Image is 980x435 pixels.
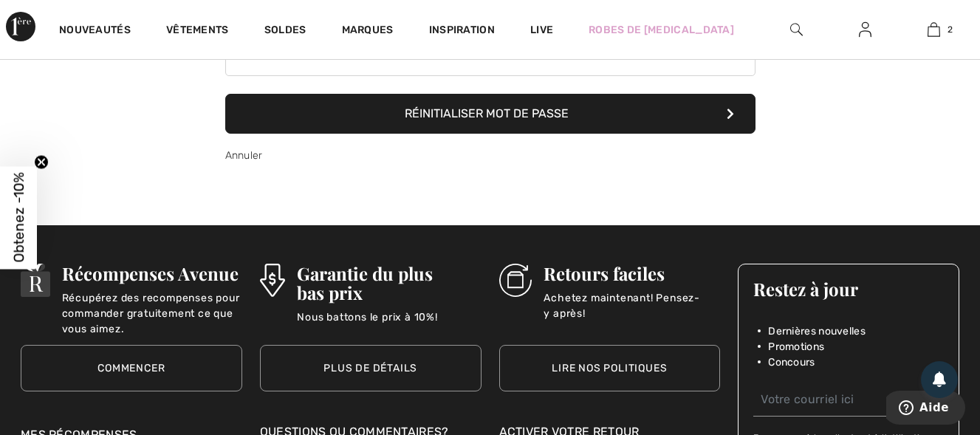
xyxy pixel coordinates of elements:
[429,24,495,39] span: Inspiration
[530,22,553,38] a: Live
[499,345,721,391] a: Lire nos politiques
[499,264,532,297] img: Retours faciles
[10,173,27,263] span: Obtenez -10%
[260,264,285,297] img: Garantie du plus bas prix
[753,383,944,417] input: Votre courriel ici
[859,21,871,38] img: Mes infos
[297,309,481,339] p: Nous battons le prix à 10%!
[768,323,866,339] span: Dernières nouvelles
[59,24,131,39] a: Nouveautés
[225,94,755,134] button: Réinitialiser mot de passe
[62,264,242,283] h3: Récompenses Avenue
[62,290,242,320] p: Récupérez des recompenses pour commander gratuitement ce que vous aimez.
[166,24,229,39] a: Vêtements
[34,154,49,169] button: Close teaser
[260,345,482,391] a: Plus de détails
[768,339,824,354] span: Promotions
[847,21,883,39] a: Se connecter
[753,279,944,298] h3: Restez à jour
[928,21,940,38] img: Mon panier
[948,23,953,36] span: 2
[544,264,720,283] h3: Retours faciles
[589,22,734,38] a: Robes de [MEDICAL_DATA]
[6,12,35,41] img: 1ère Avenue
[21,345,242,391] a: Commencer
[264,24,306,39] a: Soldes
[886,391,965,428] iframe: Ouvre un widget dans lequel vous pouvez trouver plus d’informations
[297,264,481,302] h3: Garantie du plus bas prix
[21,264,50,297] img: Récompenses Avenue
[790,21,803,38] img: recherche
[342,24,394,39] a: Marques
[225,149,263,162] a: Annuler
[768,354,815,370] span: Concours
[544,290,720,320] p: Achetez maintenant! Pensez-y après!
[900,21,967,38] a: 2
